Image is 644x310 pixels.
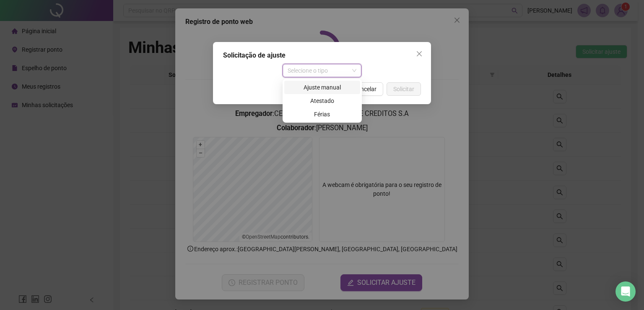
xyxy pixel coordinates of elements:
button: Cancelar [347,82,383,96]
button: Close [413,47,426,60]
div: Solicitação de ajuste [223,50,421,60]
span: close [416,50,423,57]
div: Férias [289,110,355,119]
div: Atestado [284,94,360,108]
div: Atestado [289,96,355,105]
div: Ajuste manual [284,81,360,94]
div: Ajuste manual [289,83,355,92]
span: Cancelar [353,84,377,94]
button: Solicitar [387,82,421,96]
div: Férias [284,108,360,121]
div: Open Intercom Messenger [615,281,636,302]
span: Selecione o tipo [288,64,357,77]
